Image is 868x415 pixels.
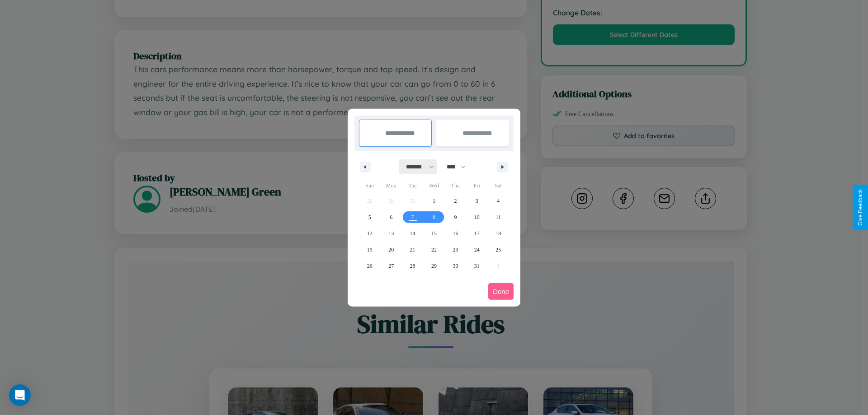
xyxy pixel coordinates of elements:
[9,384,31,406] div: Open Intercom Messenger
[402,209,423,225] button: 7
[388,225,394,242] span: 13
[453,242,458,258] span: 23
[474,225,480,242] span: 17
[368,209,371,225] span: 5
[445,258,466,274] button: 30
[488,242,509,258] button: 25
[359,178,380,193] span: Sun
[454,209,457,225] span: 9
[423,209,444,225] button: 8
[495,242,501,258] span: 25
[380,258,401,274] button: 27
[445,242,466,258] button: 23
[359,225,380,242] button: 12
[402,178,423,193] span: Tue
[431,258,437,274] span: 29
[495,225,501,242] span: 18
[410,242,415,258] span: 21
[445,178,466,193] span: Thu
[390,209,392,225] span: 6
[380,225,401,242] button: 13
[453,258,458,274] span: 30
[454,193,457,209] span: 2
[445,225,466,242] button: 16
[857,189,863,226] div: Give Feedback
[380,242,401,258] button: 20
[402,258,423,274] button: 28
[474,242,480,258] span: 24
[359,242,380,258] button: 19
[488,178,509,193] span: Sat
[410,258,415,274] span: 28
[495,209,501,225] span: 11
[388,258,394,274] span: 27
[359,258,380,274] button: 26
[423,258,444,274] button: 29
[488,209,509,225] button: 11
[466,178,487,193] span: Fri
[497,193,500,209] span: 4
[433,209,435,225] span: 8
[402,242,423,258] button: 21
[367,258,373,274] span: 26
[466,209,487,225] button: 10
[388,242,394,258] span: 20
[445,193,466,209] button: 2
[474,258,480,274] span: 31
[466,225,487,242] button: 17
[488,193,509,209] button: 4
[488,283,514,300] button: Done
[453,225,458,242] span: 16
[423,242,444,258] button: 22
[402,225,423,242] button: 14
[367,242,373,258] span: 19
[410,225,415,242] span: 14
[431,242,437,258] span: 22
[380,209,401,225] button: 6
[476,193,478,209] span: 3
[466,193,487,209] button: 3
[466,258,487,274] button: 31
[359,209,380,225] button: 5
[423,225,444,242] button: 15
[367,225,373,242] span: 12
[466,242,487,258] button: 24
[380,178,401,193] span: Mon
[433,193,435,209] span: 1
[423,178,444,193] span: Wed
[488,225,509,242] button: 18
[445,209,466,225] button: 9
[431,225,437,242] span: 15
[411,209,414,225] span: 7
[474,209,480,225] span: 10
[423,193,444,209] button: 1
